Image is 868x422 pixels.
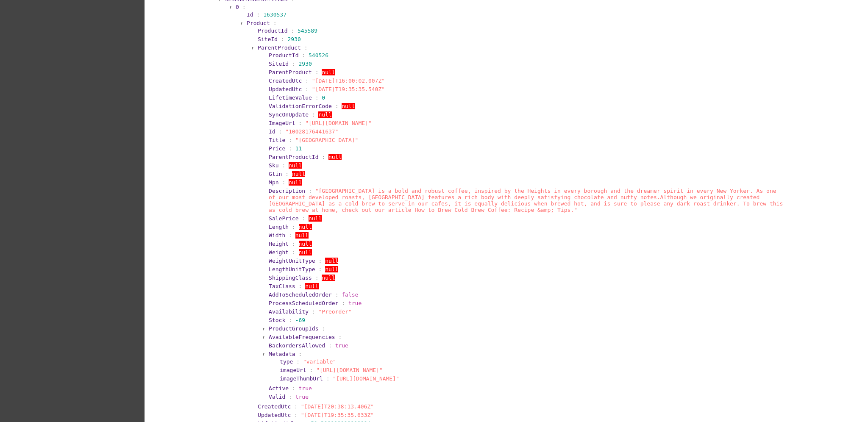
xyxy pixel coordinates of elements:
span: CreatedUtc [258,403,291,410]
span: Price [269,145,285,152]
span: "10028176441637" [285,128,338,135]
span: imageThumbUrl [280,375,323,382]
span: null [289,162,302,169]
span: : [299,120,302,126]
span: : [335,292,339,298]
span: "[URL][DOMAIN_NAME]" [305,120,372,126]
span: Product [247,20,270,26]
span: null [299,241,312,247]
span: : [289,232,292,239]
span: Stock [269,317,285,323]
span: ImageUrl [269,120,295,126]
span: 545589 [298,28,317,34]
span: "[DATE]T19:35:35.633Z" [301,412,374,418]
span: : [302,215,305,222]
span: TaxClass [269,283,295,289]
span: : [304,44,308,51]
span: Availability [269,308,309,315]
span: "[DATE]T16:00:02.007Z" [312,78,385,84]
span: SiteId [258,36,278,42]
span: true [348,300,362,306]
span: : [292,385,295,391]
span: : [292,224,295,230]
span: null [318,111,331,118]
span: : [312,308,315,315]
span: "[GEOGRAPHIC_DATA]" [295,137,359,143]
span: : [322,325,325,332]
span: : [309,188,312,194]
span: null [322,69,335,75]
span: : [291,28,294,34]
span: : [273,20,277,26]
span: "[DATE]T20:38:13.406Z" [301,403,374,410]
span: Length [269,224,289,230]
span: : [315,69,319,75]
span: : [289,394,292,400]
span: "variable" [303,358,336,365]
span: : [294,403,298,410]
span: : [322,154,325,160]
span: null [342,103,355,109]
span: : [326,375,330,382]
span: : [318,266,322,272]
span: false [342,292,358,298]
span: null [295,232,309,239]
span: Height [269,241,289,247]
span: : [318,258,322,264]
span: null [325,258,338,264]
span: : [338,334,342,340]
span: Width [269,232,285,239]
span: null [309,215,322,222]
span: ParentProduct [269,69,312,75]
span: null [299,224,312,230]
span: null [289,179,302,186]
span: : [315,275,319,281]
span: "[GEOGRAPHIC_DATA] is a bold and robust coffee, inspired by the Heights in every borough and the ... [269,188,783,213]
span: 0 [236,4,239,10]
span: Title [269,137,285,143]
span: Id [269,128,275,135]
span: "[URL][DOMAIN_NAME]" [333,375,399,382]
span: CreatedUtc [269,78,302,84]
span: Gtin [269,171,282,177]
span: Weight [269,249,289,255]
span: : [296,358,300,365]
span: : [335,103,339,109]
span: AvailableFrequencies [269,334,335,340]
span: null [328,154,342,160]
span: : [342,300,345,306]
span: BackordersAllowed [269,342,325,349]
span: ParentProductId [269,154,318,160]
span: true [335,342,348,349]
span: : [302,52,305,58]
span: : [289,145,292,152]
span: ProductId [258,28,287,34]
span: : [282,162,285,169]
span: : [292,241,295,247]
span: : [292,61,295,67]
span: UpdatedUtc [269,86,302,92]
span: : [315,94,319,101]
span: WeightUnitType [269,258,315,264]
span: : [310,367,313,373]
span: Valid [269,394,285,400]
span: AddToScheduledOrder [269,292,332,298]
span: SyncOnUpdate [269,111,309,118]
span: LengthUnitType [269,266,315,272]
span: 2930 [299,61,312,67]
span: "[DATE]T19:35:35.540Z" [312,86,385,92]
span: -69 [295,317,305,323]
span: 2930 [288,36,301,42]
span: Sku [269,162,278,169]
span: imageUrl [280,367,306,373]
span: Metadata [269,351,295,357]
span: : [289,317,292,323]
span: ProductGroupIds [269,325,318,332]
span: : [294,412,298,418]
span: : [299,351,302,357]
span: : [257,11,260,18]
span: Description [269,188,305,194]
span: Active [269,385,289,391]
span: UpdatedUtc [258,412,291,418]
span: : [312,111,315,118]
